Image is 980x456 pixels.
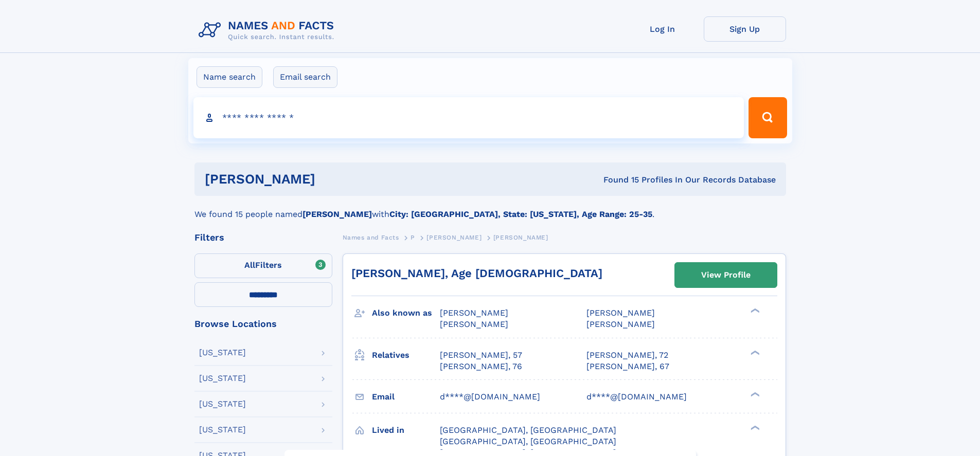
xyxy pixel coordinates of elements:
[586,350,668,361] a: [PERSON_NAME], 72
[411,234,415,241] span: P
[440,361,522,372] a: [PERSON_NAME], 76
[199,400,246,408] div: [US_STATE]
[199,374,246,382] div: [US_STATE]
[748,391,760,397] div: ❯
[372,388,440,406] h3: Email
[411,231,415,244] a: P
[748,349,760,356] div: ❯
[199,426,246,434] div: [US_STATE]
[440,350,522,361] a: [PERSON_NAME], 57
[194,233,332,242] div: Filters
[493,234,548,241] span: [PERSON_NAME]
[586,361,669,372] a: [PERSON_NAME], 67
[273,66,337,88] label: Email search
[199,349,246,357] div: [US_STATE]
[372,422,440,439] h3: Lived in
[194,319,332,329] div: Browse Locations
[389,209,652,219] b: City: [GEOGRAPHIC_DATA], State: [US_STATE], Age Range: 25-35
[586,319,655,329] span: [PERSON_NAME]
[701,263,751,287] div: View Profile
[675,263,777,287] a: View Profile
[440,425,616,435] span: [GEOGRAPHIC_DATA], [GEOGRAPHIC_DATA]
[194,16,343,44] img: Logo Names and Facts
[351,267,602,280] a: [PERSON_NAME], Age [DEMOGRAPHIC_DATA]
[440,308,508,318] span: [PERSON_NAME]
[205,173,459,186] h1: [PERSON_NAME]
[372,304,440,322] h3: Also known as
[197,66,262,88] label: Name search
[343,231,399,244] a: Names and Facts
[704,16,786,42] a: Sign Up
[302,209,372,219] b: [PERSON_NAME]
[459,174,776,186] div: Found 15 Profiles In Our Records Database
[586,308,655,318] span: [PERSON_NAME]
[748,424,760,431] div: ❯
[749,97,787,138] button: Search Button
[440,319,508,329] span: [PERSON_NAME]
[194,196,786,221] div: We found 15 people named with .
[372,346,440,364] h3: Relatives
[244,260,255,270] span: All
[440,436,616,446] span: [GEOGRAPHIC_DATA], [GEOGRAPHIC_DATA]
[426,234,482,241] span: [PERSON_NAME]
[748,307,760,314] div: ❯
[194,253,332,278] label: Filters
[621,16,704,42] a: Log In
[193,97,744,138] input: search input
[426,231,482,244] a: [PERSON_NAME]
